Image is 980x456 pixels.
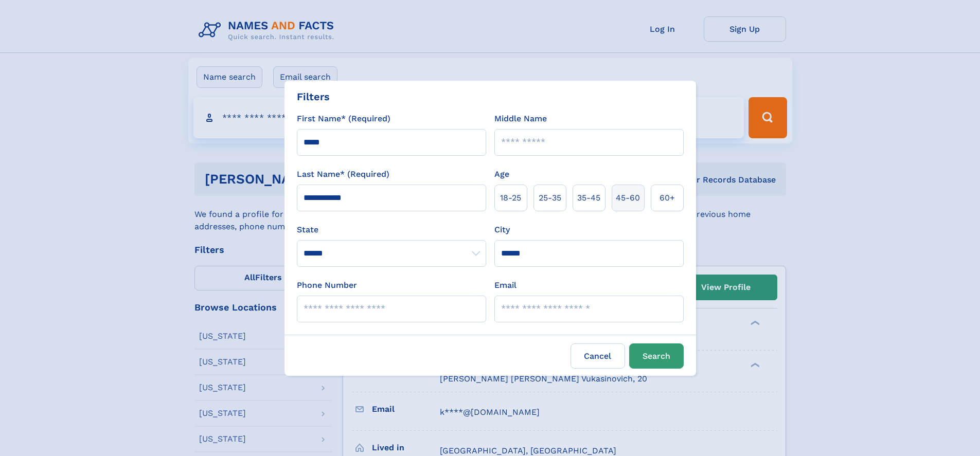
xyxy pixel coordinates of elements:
label: City [494,224,510,236]
span: 60+ [660,192,675,204]
span: 18‑25 [500,192,521,204]
label: Phone Number [297,279,357,291]
label: Cancel [571,343,625,369]
label: First Name* (Required) [297,113,390,125]
label: Last Name* (Required) [297,168,389,180]
span: 25‑35 [539,192,561,204]
label: Email [494,279,516,291]
label: State [297,224,486,236]
label: Middle Name [494,113,547,125]
span: 35‑45 [577,192,600,204]
button: Search [629,343,684,369]
label: Age [494,168,509,180]
div: Filters [297,89,330,104]
span: 45‑60 [616,192,640,204]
